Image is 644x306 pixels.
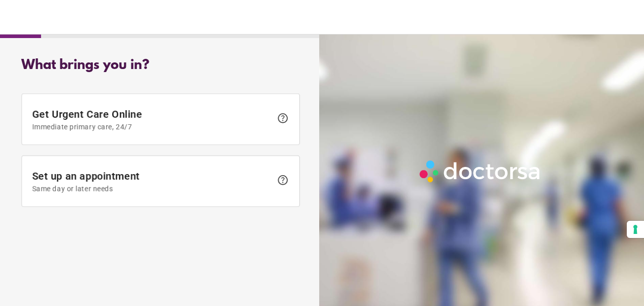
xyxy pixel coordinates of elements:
[277,112,289,124] span: help
[32,185,272,193] span: Same day or later needs
[32,170,272,193] span: Set up an appointment
[416,157,545,186] img: Logo-Doctorsa-trans-White-partial-flat.png
[627,221,644,238] button: Your consent preferences for tracking technologies
[277,174,289,186] span: help
[32,123,272,131] span: Immediate primary care, 24/7
[32,108,272,131] span: Get Urgent Care Online
[21,58,300,73] div: What brings you in?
